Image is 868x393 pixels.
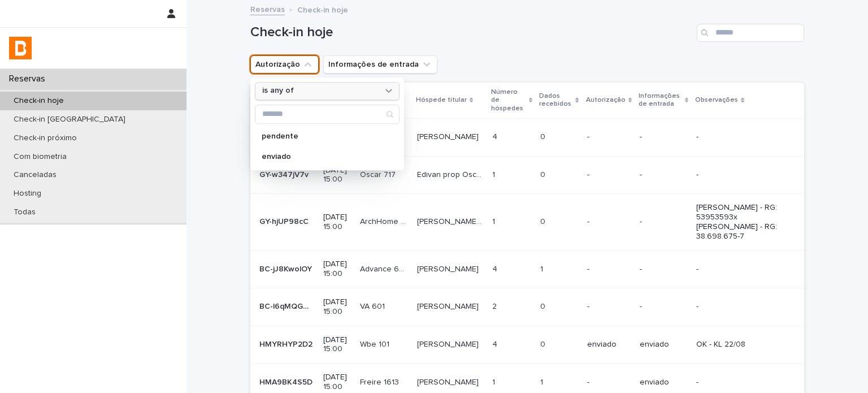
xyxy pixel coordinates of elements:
p: Número de hóspedes [491,86,526,115]
p: Reservas [5,74,54,84]
p: 0 [540,215,548,227]
p: [DATE] 15:00 [323,213,350,232]
p: [PERSON_NAME] [417,262,481,274]
p: - [696,302,786,312]
p: Check-in hoje [297,3,348,15]
p: BC-l6qMQGmwM [259,300,316,312]
p: OK - KL 22/08 [696,340,786,349]
p: 1 [540,262,545,274]
p: - [640,265,687,274]
p: Autorização [586,94,626,106]
p: Com biometria [5,152,76,162]
p: Check-in hoje [5,96,73,106]
p: - [640,132,687,142]
p: Canceladas [5,170,66,180]
p: MARCIA MARTINS DE SOUSA VON RONDOW [417,130,481,142]
p: Observações [695,94,738,106]
button: Informações de entrada [323,55,437,74]
p: pendente [262,132,381,140]
p: [PERSON_NAME] [417,375,481,387]
p: [DATE] 15:00 [323,373,350,392]
p: - [587,378,631,387]
tr: BC-jJ8KwolOYBC-jJ8KwolOY [DATE] 15:00Advance 604Advance 604 [PERSON_NAME][PERSON_NAME] 44 11 --- [250,251,804,288]
p: Hosting [5,189,50,198]
tr: BC-22L1PZwDMBC-22L1PZwDM [DATE] 15:00VA 2105VA 2105 [PERSON_NAME][PERSON_NAME] 44 00 --- [250,118,804,156]
p: - [640,170,687,180]
p: - [587,302,631,312]
tr: GY-hjUP98cCGY-hjUP98cC [DATE] 15:00ArchHome 1103ArchHome 1103 [PERSON_NAME] Prop ArchHome 1103[PE... [250,194,804,251]
p: 1 [492,215,497,227]
p: HMA9BK4S5D [259,375,315,387]
div: Search [255,105,400,124]
p: [DATE] 15:00 [323,260,350,279]
input: Search [255,105,399,123]
p: - [587,217,631,227]
p: [DATE] 15:00 [323,335,350,355]
h1: Check-in hoje [250,24,692,41]
p: Informações de entrada [639,90,682,111]
p: Ana Maria Prop ArchHome 1103 [417,215,486,227]
p: Check-in próximo [5,133,86,143]
p: enviado [640,340,687,349]
p: - [587,132,631,142]
p: - [587,170,631,180]
p: [PERSON_NAME] [417,300,481,312]
p: 2 [492,300,499,312]
p: Hóspede titular [416,94,467,106]
p: - [696,265,786,274]
p: - [696,378,786,387]
p: VA 601 [360,300,387,312]
p: GY-hjUP98cC [259,215,311,227]
p: Wbe 101 [360,338,392,349]
p: 1 [492,168,497,180]
img: zVaNuJHRTjyIjT5M9Xd5 [9,37,32,59]
p: 0 [540,168,548,180]
p: 4 [492,130,500,142]
p: 0 [540,338,548,349]
p: - [696,132,786,142]
p: - [696,170,786,180]
tr: BC-l6qMQGmwMBC-l6qMQGmwM [DATE] 15:00VA 601VA 601 [PERSON_NAME][PERSON_NAME] 22 00 --- [250,288,804,326]
tr: HMYRHYP2D2HMYRHYP2D2 [DATE] 15:00Wbe 101Wbe 101 [PERSON_NAME][PERSON_NAME] 44 00 enviadoenviadoOK... [250,326,804,364]
p: Check-in [GEOGRAPHIC_DATA] [5,115,134,124]
p: ArchHome 1103 [360,215,410,227]
p: Dados recebidos [539,90,573,111]
p: [DATE] 15:00 [323,166,350,185]
p: [PERSON_NAME] [417,338,481,349]
p: 4 [492,338,500,349]
p: HMYRHYP2D2 [259,338,315,349]
p: Freire 1613 [360,375,401,387]
p: Edivan prop Oscar 717/419 [417,168,486,180]
p: [PERSON_NAME] - RG: 53953593x [PERSON_NAME] - RG: 38.698.675-7 [696,203,786,241]
p: - [640,217,687,227]
p: Oscar 717 [360,168,398,180]
p: 4 [492,262,500,274]
p: enviado [262,153,381,161]
p: - [587,265,631,274]
p: Advance 604 [360,262,410,274]
p: [DATE] 15:00 [323,297,350,317]
p: is any of [262,87,294,96]
p: GY-w347jV7v [259,168,311,180]
input: Search [697,24,804,42]
p: 1 [492,375,497,387]
p: 1 [540,375,545,387]
p: 0 [540,300,548,312]
p: 0 [540,130,548,142]
p: - [640,302,687,312]
a: Reservas [250,2,285,15]
p: Todas [5,208,45,217]
tr: GY-w347jV7vGY-w347jV7v [DATE] 15:00Oscar 717Oscar 717 Edivan prop Oscar 717/419Edivan prop Oscar ... [250,156,804,194]
p: enviado [587,340,631,349]
button: Autorização [250,55,319,74]
p: BC-jJ8KwolOY [259,262,314,274]
p: enviado [640,378,687,387]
